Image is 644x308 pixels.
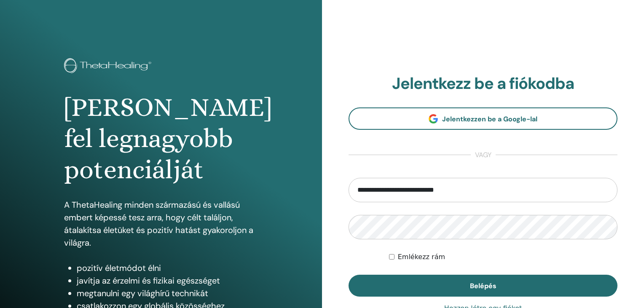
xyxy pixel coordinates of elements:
[77,274,258,287] li: javítja az érzelmi és fizikai egészséget
[77,287,258,300] li: megtanulni egy világhírű technikát
[442,115,537,123] span: Jelentkezzen be a Google-lal
[349,107,617,130] a: Jelentkezzen be a Google-lal
[471,150,496,160] span: vagy
[64,198,258,249] p: A ThetaHealing minden származású és vallású embert képessé tesz arra, hogy célt találjon, átalakí...
[349,275,617,297] button: Belépés
[77,262,258,274] li: pozitív életmódot élni
[389,252,617,262] div: Keep me authenticated indefinitely or until I manually logout
[398,252,445,262] label: Emlékezz rám
[349,74,617,94] h2: Jelentkezz be a fiókodba
[64,92,258,186] h1: [PERSON_NAME] fel legnagyobb potenciálját
[470,281,496,290] span: Belépés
